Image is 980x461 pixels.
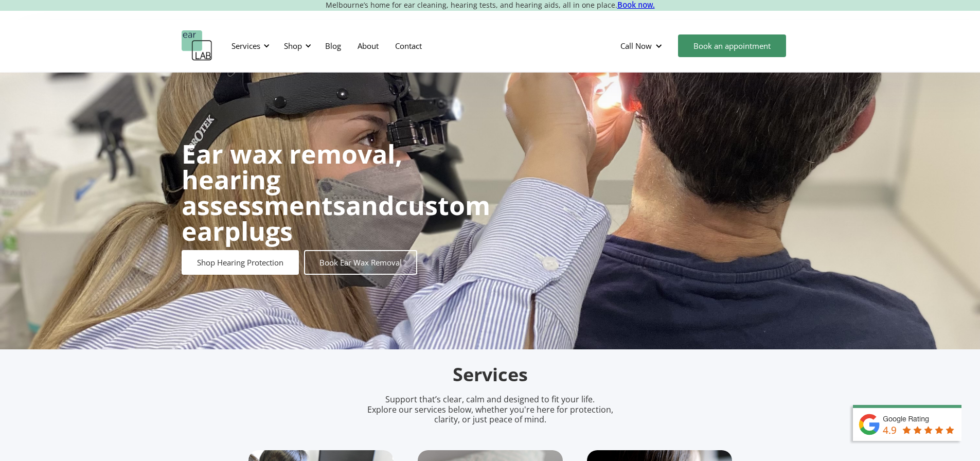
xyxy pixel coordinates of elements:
a: Contact [387,31,430,61]
div: Services [231,41,260,51]
div: Call Now [620,41,652,51]
a: About [349,31,387,61]
strong: Ear wax removal, hearing assessments [182,136,402,223]
h2: Services [248,363,732,387]
a: Shop Hearing Protection [182,250,299,275]
p: Support that’s clear, calm and designed to fit your life. Explore our services below, whether you... [354,395,627,424]
a: Book Ear Wax Removal [304,250,417,275]
div: Call Now [612,30,673,61]
strong: custom earplugs [182,188,490,249]
div: Shop [284,41,302,51]
a: Blog [317,31,349,61]
a: Book an appointment [678,34,786,57]
h1: and [182,141,490,244]
div: Services [225,30,273,61]
div: Shop [278,30,314,61]
a: home [182,30,212,61]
